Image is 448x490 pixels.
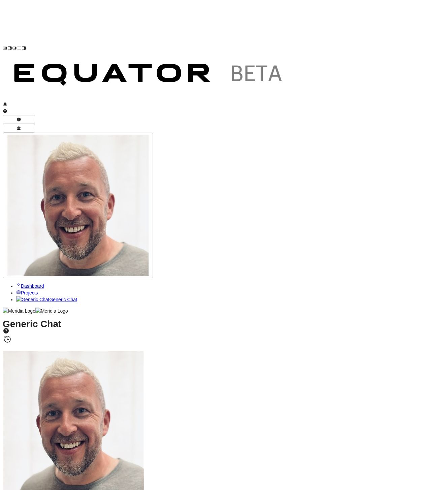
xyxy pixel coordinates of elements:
img: Customer Logo [3,52,296,100]
a: Generic ChatGeneric Chat [16,297,77,302]
img: Customer Logo [26,3,319,50]
img: Meridia Logo [3,308,35,314]
span: Dashboard [21,283,44,289]
img: Generic Chat [16,296,49,303]
a: Dashboard [16,283,44,289]
span: Generic Chat [49,297,77,302]
h1: Generic Chat [3,321,445,344]
span: Projects [21,290,38,295]
a: Projects [16,290,38,295]
img: Meridia Logo [35,308,68,314]
img: Profile Icon [7,135,149,276]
